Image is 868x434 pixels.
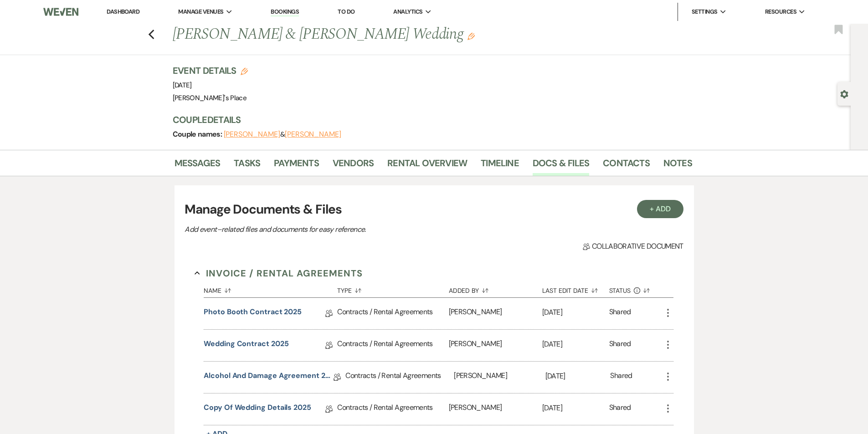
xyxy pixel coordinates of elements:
div: Shared [609,338,631,352]
a: Contacts [603,156,650,176]
span: Couple names: [173,129,224,139]
button: Invoice / Rental Agreements [195,266,363,280]
button: Open lead details [840,89,848,98]
div: [PERSON_NAME] [449,298,542,329]
h1: [PERSON_NAME] & [PERSON_NAME] Wedding [173,24,581,46]
div: Shared [609,306,631,321]
div: Contracts / Rental Agreements [337,393,448,425]
a: Vendors [333,156,374,176]
h3: Manage Documents & Files [185,200,683,219]
a: Alcohol and Damage Agreement 2025 [204,370,334,384]
span: Manage Venues [178,7,223,16]
span: Collaborative document [583,241,683,252]
p: [DATE] [545,370,611,382]
a: Dashboard [107,8,139,15]
button: Last Edit Date [542,280,609,297]
button: [PERSON_NAME] [224,131,280,138]
a: Rental Overview [387,156,467,176]
a: Payments [274,156,319,176]
a: Photo Booth Contract 2025 [204,306,302,321]
a: Wedding Contract 2025 [204,338,288,352]
img: Weven Logo [43,2,78,21]
button: + Add [637,200,683,218]
div: Shared [609,402,631,416]
div: Shared [610,370,632,384]
a: Timeline [481,156,519,176]
a: Docs & Files [533,156,589,176]
div: Contracts / Rental Agreements [345,362,454,393]
button: Type [337,280,448,297]
span: Analytics [393,7,422,16]
a: Tasks [234,156,260,176]
a: Messages [175,156,221,176]
div: Contracts / Rental Agreements [337,330,448,361]
a: Bookings [271,8,299,16]
button: [PERSON_NAME] [285,131,341,138]
button: Status [609,280,663,297]
a: Copy of Wedding Details 2025 [204,402,311,416]
p: Add event–related files and documents for easy reference. [185,224,503,235]
span: & [224,130,341,139]
h3: Couple Details [173,113,683,126]
button: Name [204,280,337,297]
div: [PERSON_NAME] [454,362,545,393]
h3: Event Details [173,64,248,77]
p: [DATE] [542,306,609,318]
span: [PERSON_NAME]'s Place [173,93,247,102]
div: Contracts / Rental Agreements [337,298,448,329]
a: Notes [663,156,692,176]
button: Added By [449,280,542,297]
span: [DATE] [173,81,192,90]
div: [PERSON_NAME] [449,330,542,361]
p: [DATE] [542,338,609,350]
span: Resources [765,7,796,16]
p: [DATE] [542,402,609,414]
button: Edit [467,32,475,40]
span: Settings [692,7,718,16]
div: [PERSON_NAME] [449,393,542,425]
span: Status [609,287,631,294]
a: To Do [338,8,354,15]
